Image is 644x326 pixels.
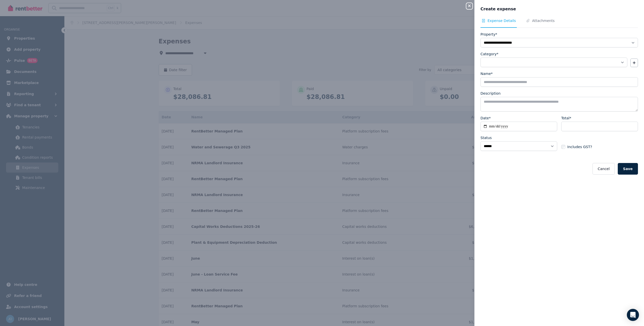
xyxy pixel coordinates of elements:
button: Save [618,163,638,175]
label: Status [480,135,492,140]
span: Create expense [480,6,516,12]
label: Description [480,91,501,96]
span: Includes GST? [567,144,592,149]
label: Property* [480,32,497,37]
nav: Tabs [480,18,638,28]
span: Expense Details [488,18,516,23]
label: Total* [561,116,571,121]
label: Name* [480,71,493,76]
label: Date* [480,116,491,121]
div: Open Intercom Messenger [627,309,639,321]
span: Attachments [532,18,554,23]
input: Includes GST? [561,145,565,149]
label: Category* [480,51,498,57]
button: Cancel [593,163,614,175]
